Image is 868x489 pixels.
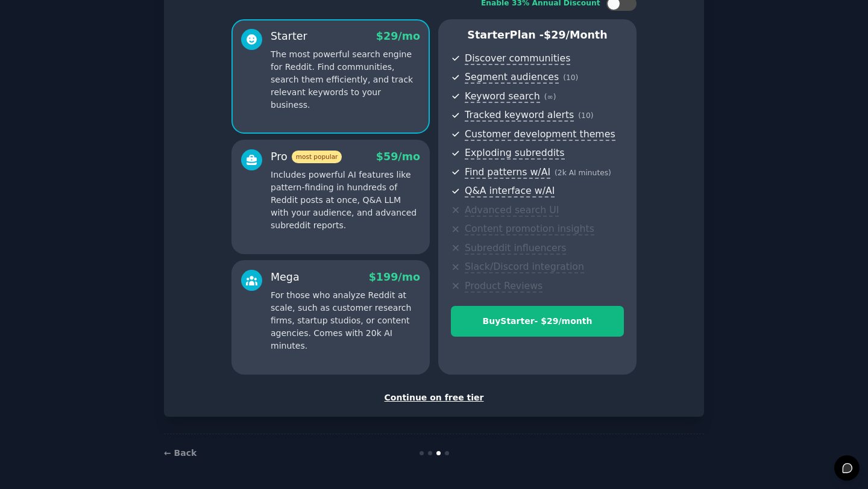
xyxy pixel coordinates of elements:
[465,71,559,84] span: Segment audiences
[465,128,615,141] span: Customer development themes
[465,242,566,255] span: Subreddit influencers
[271,29,307,44] div: Starter
[465,90,540,103] span: Keyword search
[465,261,584,273] span: Slack/Discord integration
[271,48,420,111] p: The most powerful search engine for Reddit. Find communities, search them efficiently, and track ...
[563,73,578,82] span: ( 10 )
[271,289,420,352] p: For those who analyze Reddit at scale, such as customer research firms, startup studios, or conte...
[177,391,691,404] div: Continue on free tier
[465,166,550,179] span: Find patterns w/AI
[578,111,593,120] span: ( 10 )
[451,306,624,337] button: BuyStarter- $29/month
[376,30,420,42] span: $ 29 /mo
[465,109,574,122] span: Tracked keyword alerts
[465,280,542,293] span: Product Reviews
[369,271,420,283] span: $ 199 /mo
[451,28,624,43] p: Starter Plan -
[465,204,559,217] span: Advanced search UI
[271,270,300,285] div: Mega
[465,52,570,65] span: Discover communities
[465,185,555,198] span: Q&A interface w/AI
[544,29,608,41] span: $ 29 /month
[271,169,420,232] p: Includes powerful AI features like pattern-finding in hundreds of Reddit posts at once, Q&A LLM w...
[555,169,611,177] span: ( 2k AI minutes )
[292,151,342,163] span: most popular
[164,448,197,458] a: ← Back
[544,93,556,101] span: ( ∞ )
[451,315,623,328] div: Buy Starter - $ 29 /month
[271,149,342,164] div: Pro
[465,223,594,235] span: Content promotion insights
[465,147,564,160] span: Exploding subreddits
[376,151,420,163] span: $ 59 /mo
